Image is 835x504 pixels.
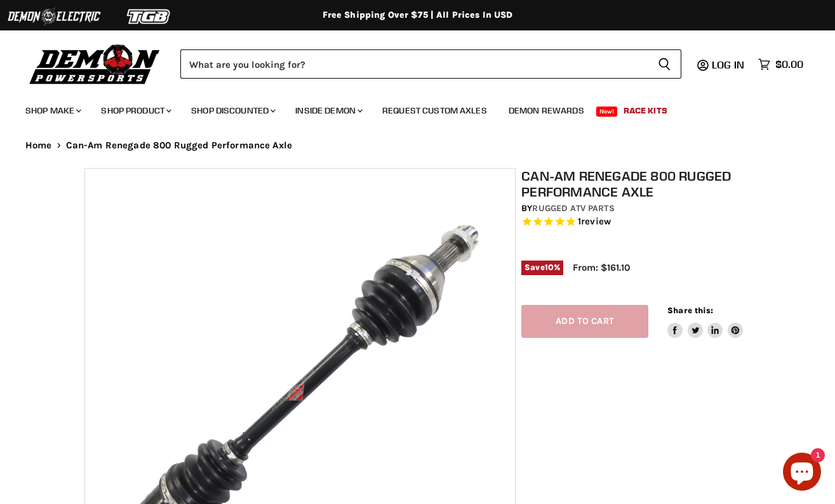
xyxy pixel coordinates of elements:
form: Product [180,49,681,79]
a: Log in [706,59,752,70]
span: Share this: [667,306,713,315]
a: Inside Demon [286,98,370,124]
a: Demon Rewards [499,98,594,124]
span: 1 reviews [578,216,611,228]
input: Search [180,49,648,79]
aside: Share this: [667,305,743,339]
span: review [581,216,611,228]
span: Log in [712,58,744,71]
span: From: $161.10 [573,262,630,273]
span: Save % [521,261,563,275]
span: New! [596,107,618,117]
span: Can-Am Renegade 800 Rugged Performance Axle [66,140,292,151]
span: 10 [545,262,554,272]
a: Home [25,140,52,151]
a: Rugged ATV Parts [532,203,614,214]
inbox-online-store-chat: Shopify online store chat [779,453,825,494]
div: by [521,202,757,216]
a: Request Custom Axles [373,98,497,124]
a: $0.00 [752,55,810,74]
a: Shop Discounted [182,98,283,124]
ul: Main menu [16,93,800,124]
span: $0.00 [775,58,803,70]
h1: Can-Am Renegade 800 Rugged Performance Axle [521,168,757,200]
a: Shop Product [91,98,179,124]
img: Demon Electric Logo 2 [6,4,102,29]
img: TGB Logo 2 [102,4,197,29]
span: Rated 5.0 out of 5 stars 1 reviews [521,216,757,229]
a: Shop Make [16,98,89,124]
img: Demon Powersports [25,41,164,86]
a: Race Kits [614,98,677,124]
button: Search [648,49,681,79]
